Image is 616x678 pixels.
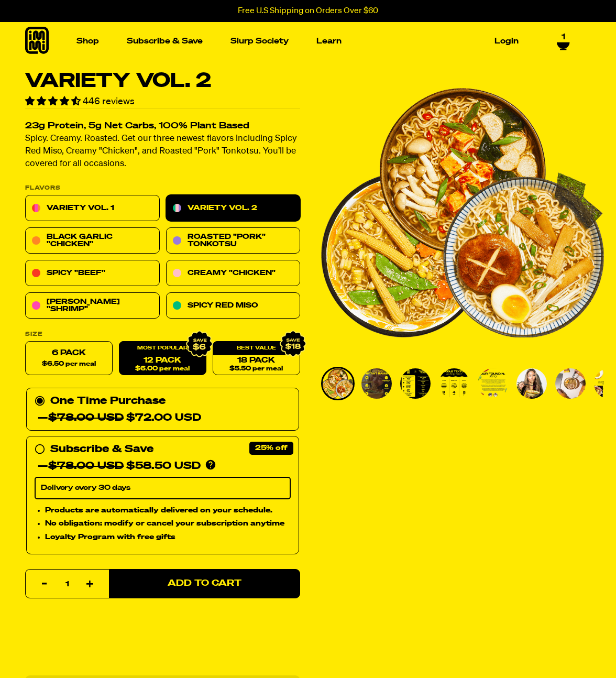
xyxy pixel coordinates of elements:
p: Spicy. Creamy. Roasted. Get our three newest flavors including Spicy Red Miso, Creamy "Chicken", ... [25,133,300,171]
del: $78.00 USD [48,413,124,423]
div: Subscribe & Save [50,441,153,458]
label: 6 Pack [25,342,113,376]
a: Creamy "Chicken" [166,260,301,287]
a: 12 Pack$6.00 per meal [119,342,206,376]
li: Go to slide 3 [399,367,432,400]
div: PDP main carousel [321,71,604,354]
a: Subscribe & Save [123,33,207,49]
li: Go to slide 2 [360,367,393,400]
span: 4.70 stars [25,97,83,106]
a: Spicy "Beef" [25,260,160,287]
li: Products are automatically delivered on your schedule. [45,505,291,516]
li: Go to slide 4 [437,367,471,400]
a: 18 Pack$5.50 per meal [213,342,300,376]
a: Login [490,33,523,49]
p: Free U.S Shipping on Orders Over $60 [238,6,378,16]
select: Subscribe & Save —$78.00 USD$58.50 USD Products are automatically delivered on your schedule. No ... [35,477,291,499]
li: Go to slide 6 [515,367,548,400]
a: Shop [72,33,103,49]
li: Go to slide 5 [476,367,510,400]
a: [PERSON_NAME] "Shrimp" [25,293,160,319]
h2: 23g Protein, 5g Net Carbs, 100% Plant Based [25,122,300,131]
div: — [38,458,201,475]
a: Spicy Red Miso [166,293,301,319]
span: Add to Cart [168,579,241,588]
li: 1 of 8 [321,71,604,354]
img: Variety Vol. 2 [323,368,353,399]
li: Go to slide 1 [321,367,355,400]
nav: Main navigation [72,22,523,60]
img: Variety Vol. 2 [439,368,469,399]
div: PDP main carousel thumbnails [321,367,604,400]
li: Loyalty Program with free gifts [45,532,291,543]
a: Variety Vol. 1 [25,195,160,222]
li: Go to slide 7 [554,367,587,400]
div: One Time Purchase [35,393,291,427]
img: Variety Vol. 2 [555,368,586,399]
span: $6.50 per meal [42,361,96,368]
input: quantity [32,570,103,599]
img: Variety Vol. 2 [516,368,547,399]
del: $78.00 USD [48,461,124,472]
p: Flavors [25,185,300,191]
img: Variety Vol. 2 [478,368,508,399]
a: Variety Vol. 2 [166,195,301,222]
span: $72.00 USD [48,413,201,423]
span: 446 reviews [83,97,135,106]
span: $5.50 per meal [229,366,283,373]
a: 1 [557,32,570,50]
img: Variety Vol. 2 [400,368,431,399]
a: Roasted "Pork" Tonkotsu [166,228,301,254]
label: Size [25,332,300,337]
a: Learn [312,33,346,49]
span: $58.50 USD [48,461,201,472]
img: Variety Vol. 2 [321,71,604,354]
a: Slurp Society [226,33,293,49]
h1: Variety Vol. 2 [25,71,300,91]
div: — [38,410,201,427]
a: Black Garlic "Chicken" [25,228,160,254]
span: $6.00 per meal [135,366,190,373]
li: No obligation: modify or cancel your subscription anytime [45,518,291,530]
img: Variety Vol. 2 [361,368,392,399]
button: Add to Cart [109,569,300,598]
span: 1 [562,32,565,42]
